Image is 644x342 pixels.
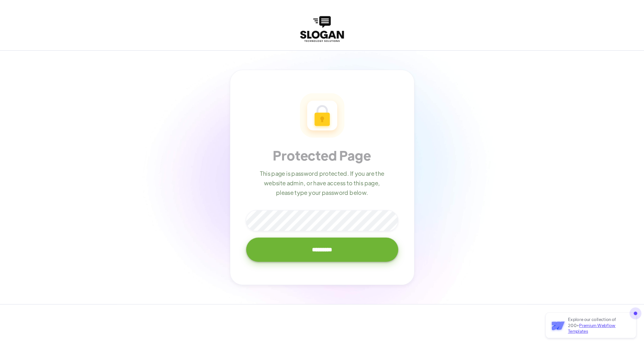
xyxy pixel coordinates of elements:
form: Email Form [246,93,398,262]
p: Explore our collection of 200+ [568,317,629,334]
p: This page is password protected. If you are the website admin, or have access to this page, pleas... [258,169,386,197]
h1: Protected Page [273,146,371,164]
span: Premium Webflow Templates [568,323,616,334]
img: Password Icon - Agency X Webflow Template [300,93,344,139]
a: Explore our collection of 200+Premium Webflow Templates [545,312,636,338]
